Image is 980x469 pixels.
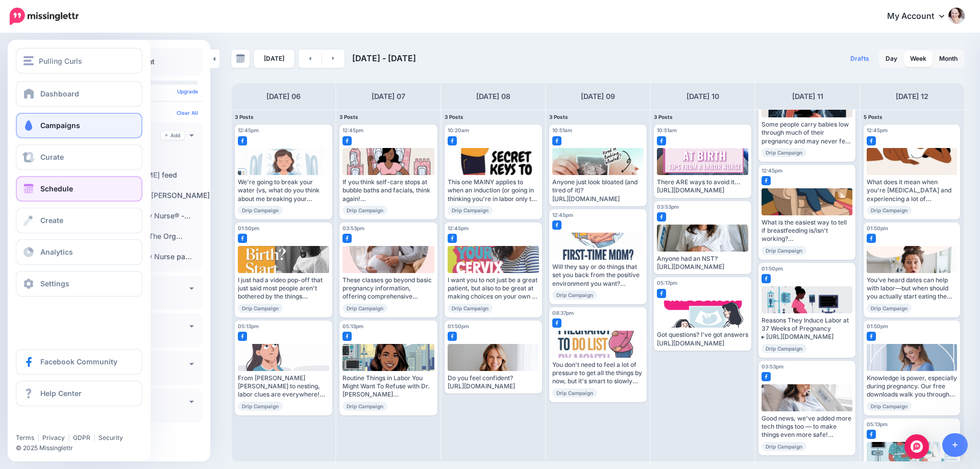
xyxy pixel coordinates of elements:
img: facebook-square.png [552,136,561,145]
a: Security [99,434,123,441]
span: Drip Campaign [762,344,806,353]
span: Curate [40,153,64,161]
a: Help Center [16,381,142,406]
span: 3 Posts [445,114,463,120]
img: facebook-square.png [762,176,771,185]
div: Do you feel confident? [URL][DOMAIN_NAME] [448,374,539,391]
div: What does it mean when you're [MEDICAL_DATA] and experiencing a lot of movement and pressure?[URL... [867,178,957,203]
a: Settings [16,271,142,297]
img: menu.png [23,56,34,65]
img: facebook-square.png [867,430,876,439]
span: 01:50pm [448,323,469,329]
div: Some people carry babies low through much of their pregnancy and may never feel that "dropping" f... [762,120,852,145]
h4: [DATE] 08 [476,90,510,103]
span: 10:51am [552,127,572,133]
iframe: Twitter Follow Button [16,419,93,429]
button: Pulling Curls [16,48,142,73]
span: 12:45pm [867,127,888,133]
span: 01:50pm [867,225,888,231]
img: facebook-square.png [552,220,561,230]
span: 03:53pm [342,225,364,231]
span: 12:45pm [342,127,363,133]
span: | [68,434,70,441]
div: Good news, we've added more tech things too — to make things even more safe! Read more 👉 [URL][DO... [762,414,852,439]
div: You’ve heard dates can help with labor—but when should you actually start eating them? Read more ... [867,276,957,301]
img: facebook-square.png [448,234,457,243]
img: facebook-square.png [867,332,876,341]
img: facebook-square.png [342,332,352,341]
span: | [93,434,95,441]
span: 12:45pm [238,127,259,133]
div: I just had a video pop-off that just said most people aren't bothered by the things everyone frea... [238,276,329,301]
span: Drip Campaign [342,304,387,313]
a: Schedule [16,176,142,202]
span: Facebook Community [40,357,117,366]
a: Terms [16,434,34,441]
span: Drip Campaign [238,304,283,313]
span: Drip Campaign [238,402,283,411]
h4: [DATE] 06 [266,90,301,103]
span: Drip Campaign [238,206,283,215]
span: 12:45pm [762,167,782,174]
div: Will they say or do things that set you back from the positive environment you want? Read more 👉 ... [552,263,644,288]
a: [DATE] [254,50,295,68]
span: 01:50pm [238,225,259,231]
span: 3 Posts [339,114,358,120]
a: GDPR [73,434,90,441]
div: We're going to break your water (vs, what do you think about me breaking your water?) Read more 👉... [238,178,329,203]
img: facebook-square.png [552,318,561,328]
span: 05:13pm [238,323,259,329]
span: Dashboard [40,89,79,98]
img: facebook-square.png [238,136,247,145]
span: 05:13pm [867,421,888,427]
span: Pulling Curls [39,55,82,67]
img: facebook-square.png [657,289,666,298]
span: Analytics [40,248,73,256]
span: | [37,434,39,441]
span: Drip Campaign [867,304,912,313]
a: Add [161,131,184,140]
h4: [DATE] 09 [581,90,615,103]
a: My Account [877,4,965,29]
span: Drip Campaign [762,246,806,255]
div: If you think self-care stops at bubble baths and facials, think again! Read more 👉 [URL] [342,178,434,203]
div: From [PERSON_NAME] [PERSON_NAME] to nesting, labor clues are everywhere! Curious when your little... [238,374,329,399]
img: facebook-square.png [342,234,352,243]
span: Drip Campaign [762,148,806,157]
span: Campaigns [40,121,80,130]
div: I want you to not just be a great patient, but also to be great at making choices on your own — a... [448,276,539,301]
div: You don't need to feel a lot of pressure to get all the things by now, but it's smart to slowly b... [552,361,644,386]
span: 05:17pm [657,280,677,286]
span: 12:45pm [448,225,469,231]
img: facebook-square.png [448,332,457,341]
div: Anyone had an NST? [URL][DOMAIN_NAME] [657,255,748,271]
div: There ARE ways to avoid it... [URL][DOMAIN_NAME] [657,178,748,195]
span: 01:50pm [762,265,783,271]
span: Schedule [40,184,73,193]
h4: [DATE] 11 [792,90,823,103]
span: Drafts [850,56,869,62]
img: facebook-square.png [238,234,247,243]
span: Create [40,216,63,225]
span: Drip Campaign [867,402,912,411]
a: Upgrade [177,88,198,94]
img: facebook-square.png [657,212,666,221]
span: 3 Posts [235,114,254,120]
img: facebook-square.png [762,372,771,381]
span: 01:50pm [867,323,888,329]
span: 3 Posts [549,114,568,120]
a: Facebook Community [16,349,142,375]
div: These classes go beyond basic pregnancy information, offering comprehensive childbirth education ... [342,276,434,301]
span: Settings [40,279,69,288]
span: 12:45pm [552,212,573,218]
a: Clear All [177,110,198,116]
a: Create [16,208,142,233]
span: 03:53pm [762,363,783,369]
span: Help Center [40,389,82,398]
h4: [DATE] 12 [896,90,928,103]
span: 08:37pm [552,310,574,316]
div: Anyone just look bloated (and tired of it)? [URL][DOMAIN_NAME] [552,178,644,203]
span: Drip Campaign [867,206,912,215]
a: Dashboard [16,81,142,107]
h4: [DATE] 10 [687,90,719,103]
